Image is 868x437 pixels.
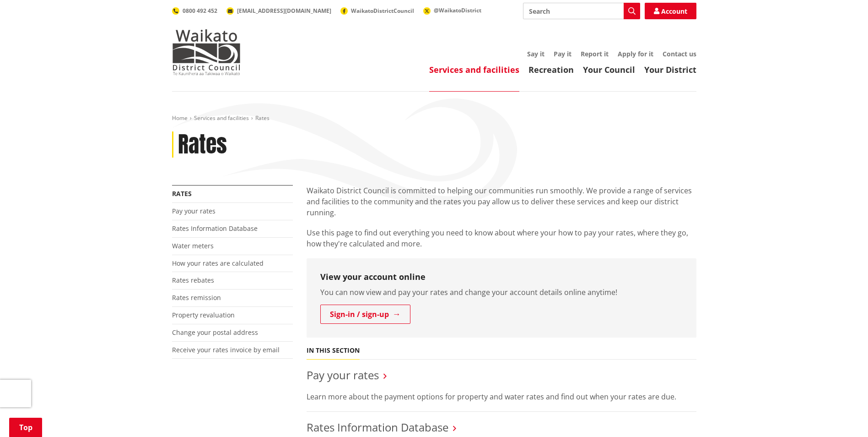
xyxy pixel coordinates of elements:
[581,49,609,58] a: Report it
[172,189,192,198] a: Rates
[583,64,635,75] a: Your Council
[320,305,410,324] a: Sign-in / sign-up
[307,227,696,249] p: Use this page to find out everything you need to know about where your how to pay your rates, whe...
[172,311,235,319] a: Property revaluation
[528,64,574,75] a: Recreation
[172,224,258,233] a: Rates Information Database
[523,3,640,19] input: Search input
[423,6,481,14] a: @WaikatoDistrict
[172,345,280,354] a: Receive your rates invoice by email
[178,131,227,158] h1: Rates
[307,367,379,382] a: Pay your rates
[644,64,696,75] a: Your District
[172,276,214,284] a: Rates rebates
[618,49,653,58] a: Apply for it
[172,293,221,302] a: Rates remission
[172,7,217,15] a: 0800 492 452
[172,114,188,122] a: Home
[172,241,214,250] a: Water meters
[307,420,448,435] a: Rates Information Database
[183,7,217,15] span: 0800 492 452
[320,272,683,282] h3: View your account online
[663,49,696,58] a: Contact us
[320,287,683,298] p: You can now view and pay your rates and change your account details online anytime!
[172,115,696,122] nav: breadcrumb
[351,7,414,15] span: WaikatoDistrictCouncil
[554,49,571,58] a: Pay it
[226,7,331,15] a: [EMAIL_ADDRESS][DOMAIN_NAME]
[172,29,241,75] img: Waikato District Council - Te Kaunihera aa Takiwaa o Waikato
[645,3,696,19] a: Account
[9,418,42,437] a: Top
[434,6,481,14] span: @WaikatoDistrict
[307,185,696,218] p: Waikato District Council is committed to helping our communities run smoothly. We provide a range...
[172,328,258,337] a: Change your postal address
[172,259,264,268] a: How your rates are calculated
[172,207,216,215] a: Pay your rates
[527,49,545,58] a: Say it
[340,7,414,15] a: WaikatoDistrictCouncil
[429,64,519,75] a: Services and facilities
[307,347,360,355] h5: In this section
[237,7,331,15] span: [EMAIL_ADDRESS][DOMAIN_NAME]
[255,114,270,122] span: Rates
[194,114,249,122] a: Services and facilities
[307,391,696,402] p: Learn more about the payment options for property and water rates and find out when your rates ar...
